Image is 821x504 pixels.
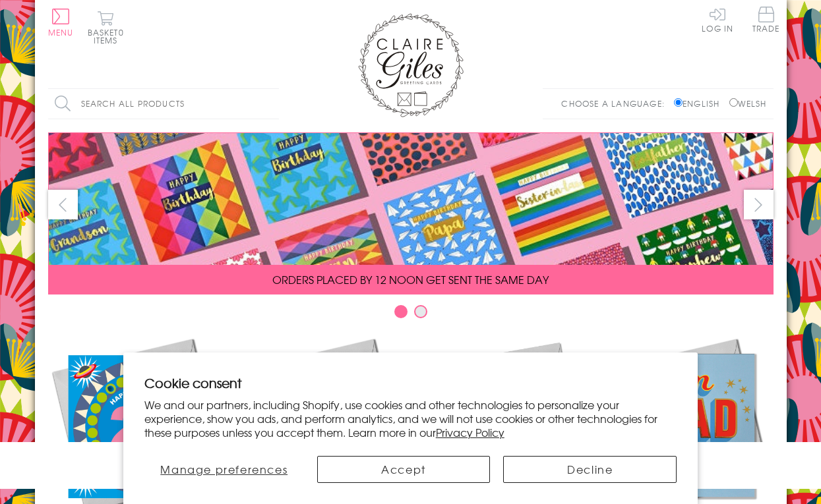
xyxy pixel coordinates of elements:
button: prev [48,190,78,219]
input: Search [266,89,279,119]
label: English [674,98,726,109]
button: Carousel Page 2 [414,305,427,318]
input: English [674,98,683,107]
div: Carousel Pagination [48,304,774,325]
span: 0 items [94,26,124,46]
input: Search all products [48,89,279,119]
button: next [744,190,774,219]
h2: Cookie consent [144,374,677,392]
img: Claire Giles Greetings Cards [358,13,464,117]
button: Carousel Page 1 (Current Slide) [394,305,408,318]
span: ORDERS PLACED BY 12 NOON GET SENT THE SAME DAY [272,271,549,287]
button: Menu [48,9,74,36]
a: Trade [752,7,780,35]
a: Log In [702,7,733,32]
button: Accept [317,456,491,483]
label: Welsh [729,98,767,109]
p: Choose a language: [561,98,671,109]
p: We and our partners, including Shopify, use cookies and other technologies to personalize your ex... [144,398,677,439]
button: Manage preferences [144,456,304,483]
button: Basket0 items [88,11,124,44]
span: Manage preferences [160,461,288,477]
span: Menu [48,26,74,38]
button: Decline [503,456,677,483]
a: Privacy Policy [436,424,504,440]
span: Trade [752,7,780,32]
input: Welsh [729,98,738,107]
